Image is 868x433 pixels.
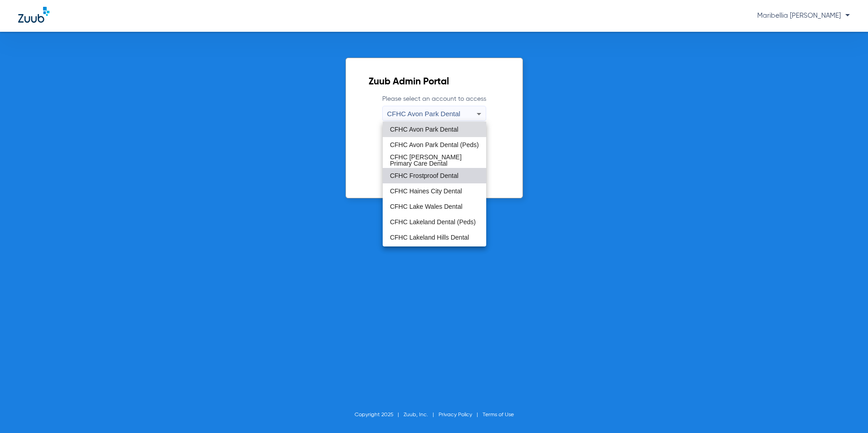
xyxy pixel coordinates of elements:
[390,154,479,167] span: CFHC [PERSON_NAME] Primary Care Dental
[390,126,459,133] span: CFHC Avon Park Dental
[390,234,469,241] span: CFHC Lakeland Hills Dental
[390,142,479,148] span: CFHC Avon Park Dental (Peds)
[390,172,459,179] span: CFHC Frostproof Dental
[390,219,476,225] span: CFHC Lakeland Dental (Peds)
[390,203,463,210] span: CFHC Lake Wales Dental
[390,188,462,194] span: CFHC Haines City Dental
